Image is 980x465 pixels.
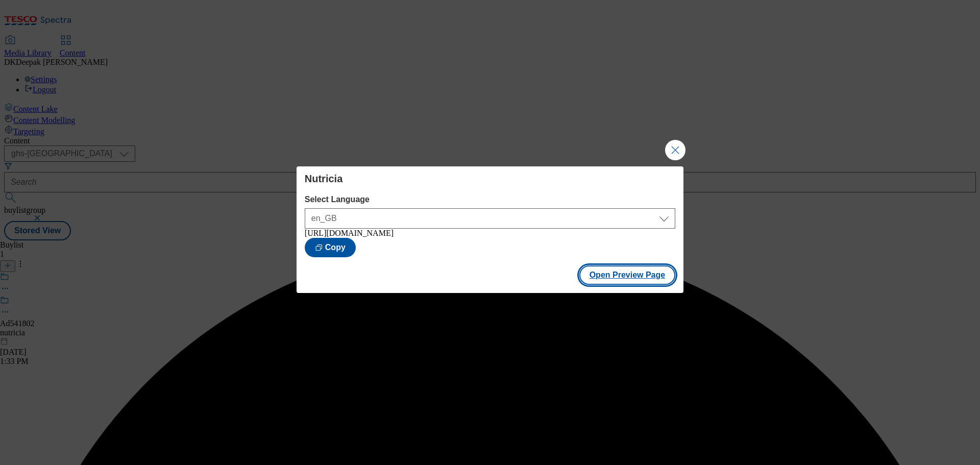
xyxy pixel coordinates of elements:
h4: Nutricia [305,173,675,185]
div: [URL][DOMAIN_NAME] [305,229,675,238]
button: Open Preview Page [579,265,676,285]
div: Modal [297,166,683,293]
button: Close Modal [665,140,685,160]
button: Copy [305,238,356,257]
label: Select Language [305,195,675,204]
